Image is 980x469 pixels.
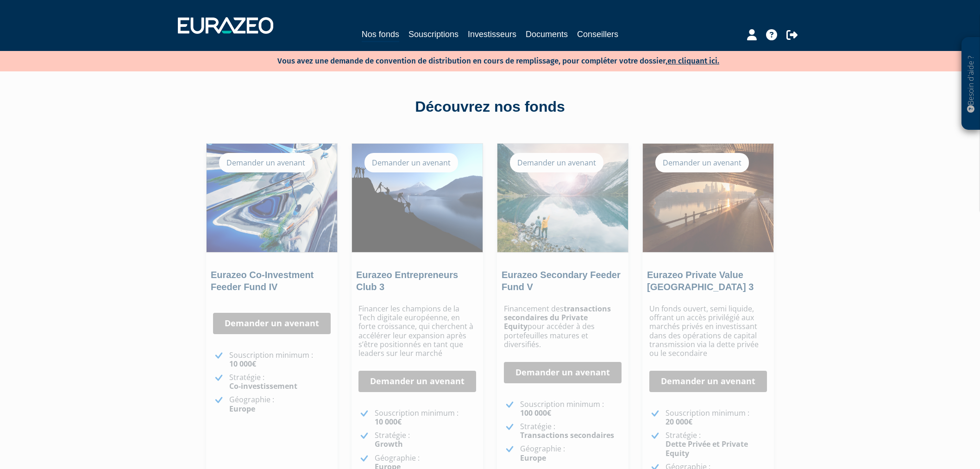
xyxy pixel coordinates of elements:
[229,404,255,414] strong: Europe
[229,351,331,368] p: Souscription minimum :
[666,409,767,426] p: Souscription minimum :
[520,400,622,418] p: Souscription minimum :
[655,153,749,172] div: Demander un avenant
[408,28,459,41] a: Souscriptions
[178,17,273,34] img: 1732889491-logotype_eurazeo_blanc_rvb.png
[362,28,399,42] a: Nos fonds
[649,304,767,358] p: Un fonds ouvert, semi liquide, offrant un accès privilégié aux marchés privés en investissant dan...
[520,408,551,418] strong: 100 000€
[251,53,719,67] p: Vous avez une demande de convention de distribution en cours de remplissage, pour compléter votre...
[375,431,476,449] p: Stratégie :
[667,56,719,66] a: en cliquant ici.
[375,417,402,427] strong: 10 000€
[229,373,331,391] p: Stratégie :
[207,144,337,252] img: Eurazeo Co-Investment Feeder Fund IV
[356,270,458,292] a: Eurazeo Entrepreneurs Club 3
[375,409,476,426] p: Souscription minimum :
[526,28,568,41] a: Documents
[364,153,458,172] div: Demander un avenant
[213,313,331,334] a: Demander un avenant
[510,153,603,172] div: Demander un avenant
[520,453,546,463] strong: Europe
[966,42,976,126] p: Besoin d'aide ?
[520,430,614,440] strong: Transactions secondaires
[229,395,331,413] p: Géographie :
[502,270,621,292] a: Eurazeo Secondary Feeder Fund V
[649,371,767,392] a: Demander un avenant
[211,270,314,292] a: Eurazeo Co-Investment Feeder Fund IV
[358,304,476,358] p: Financer les champions de la Tech digitale européenne, en forte croissance, qui cherchent à accél...
[358,371,476,392] a: Demander un avenant
[643,144,773,252] img: Eurazeo Private Value Europe 3
[666,431,767,458] p: Stratégie :
[520,444,622,462] p: Géographie :
[520,422,622,440] p: Stratégie :
[666,439,748,458] strong: Dette Privée et Private Equity
[504,362,622,383] a: Demander un avenant
[577,28,618,41] a: Conseillers
[504,304,611,331] strong: transactions secondaires du Private Equity
[504,304,622,349] p: Financement des pour accéder à des portefeuilles matures et diversifiés.
[375,439,403,449] strong: Growth
[226,96,754,118] div: Découvrez nos fonds
[468,28,516,41] a: Investisseurs
[229,359,256,369] strong: 10 000€
[647,270,754,292] a: Eurazeo Private Value [GEOGRAPHIC_DATA] 3
[666,417,692,427] strong: 20 000€
[229,381,297,391] strong: Co-investissement
[352,144,483,252] img: Eurazeo Entrepreneurs Club 3
[219,153,313,172] div: Demander un avenant
[497,144,628,252] img: Eurazeo Secondary Feeder Fund V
